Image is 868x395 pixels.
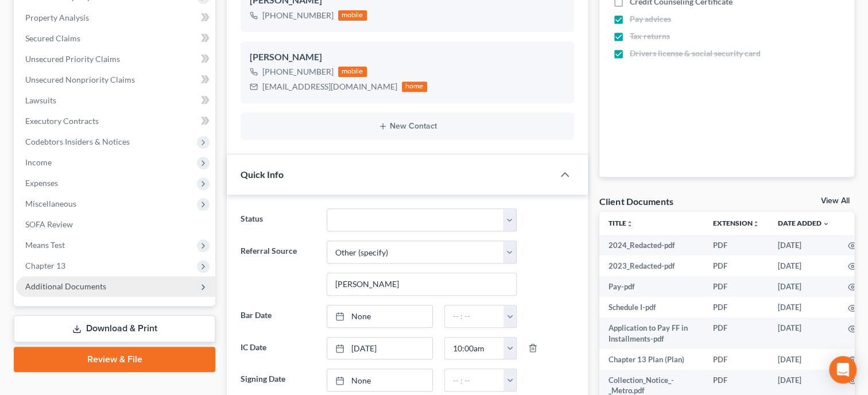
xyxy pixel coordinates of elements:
label: Status [235,208,321,231]
span: Unsecured Nonpriority Claims [25,75,135,84]
span: Miscellaneous [25,199,76,208]
td: PDF [704,255,769,276]
span: Expenses [25,178,58,188]
a: None [327,369,432,391]
td: [DATE] [769,235,839,255]
label: Referral Source [235,241,321,296]
span: Property Analysis [25,13,89,22]
i: expand_more [823,220,830,227]
div: mobile [338,10,367,21]
a: Extensionunfold_more [713,219,759,227]
span: Secured Claims [25,33,80,43]
i: unfold_more [753,220,759,227]
a: SOFA Review [16,214,215,235]
span: Drivers license & social security card [629,48,760,59]
td: Pay-pdf [599,276,704,297]
div: mobile [338,67,367,77]
div: home [402,82,427,92]
label: IC Date [235,337,321,360]
td: [DATE] [769,276,839,297]
span: Additional Documents [25,281,106,291]
span: Quick Info [241,169,284,180]
a: Date Added expand_more [778,219,830,227]
td: [DATE] [769,317,839,349]
span: Chapter 13 [25,261,65,270]
td: PDF [704,349,769,370]
a: View All [821,197,850,205]
span: Means Test [25,240,65,250]
span: Pay advices [629,13,671,25]
input: -- : -- [445,305,504,327]
a: Property Analysis [16,7,215,28]
input: -- : -- [445,338,504,359]
span: Tax returns [629,30,669,42]
input: Other Referral Source [327,273,516,295]
i: unfold_more [626,220,633,227]
span: Executory Contracts [25,116,99,126]
button: New Contact [250,122,565,131]
span: SOFA Review [25,219,73,229]
td: PDF [704,297,769,317]
td: PDF [704,235,769,255]
span: Income [25,157,52,167]
a: None [327,305,432,327]
td: [DATE] [769,255,839,276]
a: Download & Print [14,315,215,342]
span: Lawsuits [25,95,56,105]
div: [PHONE_NUMBER] [262,10,334,21]
td: [DATE] [769,349,839,370]
td: 2023_Redacted-pdf [599,255,704,276]
label: Signing Date [235,369,321,392]
td: PDF [704,276,769,297]
td: Schedule I-pdf [599,297,704,317]
input: -- : -- [445,369,504,391]
a: Review & File [14,347,215,372]
span: Codebtors Insiders & Notices [25,137,130,146]
td: Application to Pay FF in Installments-pdf [599,317,704,349]
a: [DATE] [327,338,432,359]
div: [PERSON_NAME] [250,51,565,64]
a: Lawsuits [16,90,215,111]
a: Unsecured Priority Claims [16,49,215,69]
a: Titleunfold_more [609,219,633,227]
div: Open Intercom Messenger [829,356,857,384]
label: Bar Date [235,305,321,328]
div: [EMAIL_ADDRESS][DOMAIN_NAME] [262,81,397,92]
td: 2024_Redacted-pdf [599,235,704,255]
a: Executory Contracts [16,111,215,131]
div: Client Documents [599,195,673,207]
td: [DATE] [769,297,839,317]
a: Unsecured Nonpriority Claims [16,69,215,90]
td: Chapter 13 Plan (Plan) [599,349,704,370]
td: PDF [704,317,769,349]
a: Secured Claims [16,28,215,49]
div: [PHONE_NUMBER] [262,66,334,78]
span: Unsecured Priority Claims [25,54,120,64]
